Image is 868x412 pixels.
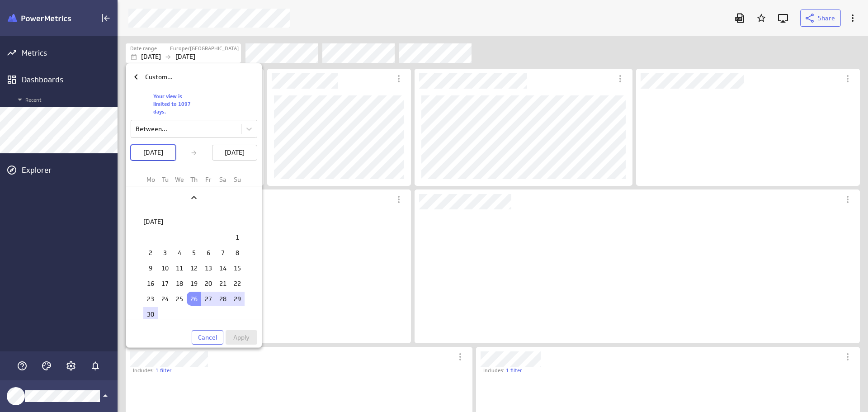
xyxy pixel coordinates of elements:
[187,246,201,260] td: Choose Thursday, June 5, 2025 as your check-in date. It’s available.
[225,148,245,157] p: [DATE]
[201,292,216,306] td: Selected. Friday, June 27, 2025
[230,230,245,244] td: Choose Sunday, June 1, 2025 as your check-in date. It’s available.
[205,175,212,184] small: Fr
[143,218,163,226] strong: [DATE]
[158,276,172,290] td: Choose Tuesday, June 17, 2025 as your check-in date. It’s available.
[219,175,226,184] small: Sa
[230,292,245,306] td: Selected. Sunday, June 29, 2025
[153,93,194,115] p: Your view is limited to 1097 days.
[201,276,216,290] td: Choose Friday, June 20, 2025 as your check-in date. It’s available.
[216,246,230,260] td: Choose Saturday, June 7, 2025 as your check-in date. It’s available.
[216,292,230,306] td: Selected. Saturday, June 28, 2025
[141,190,247,205] div: Previous
[143,307,158,321] td: Selected. Monday, June 30, 2025
[201,261,216,275] td: Choose Friday, June 13, 2025 as your check-in date. It’s available.
[172,246,187,260] td: Choose Wednesday, June 4, 2025 as your check-in date. It’s available.
[172,292,187,306] td: Choose Wednesday, June 25, 2025 as your check-in date. It’s available.
[226,330,257,345] button: Apply
[172,276,187,290] td: Choose Wednesday, June 18, 2025 as your check-in date. It’s available.
[158,261,172,275] td: Choose Tuesday, June 10, 2025 as your check-in date. It’s available.
[162,175,169,184] small: Tu
[216,276,230,290] td: Choose Saturday, June 21, 2025 as your check-in date. It’s available.
[143,148,163,157] p: [DATE]
[131,145,176,161] button: [DATE]
[192,330,223,345] button: Cancel
[136,125,167,133] div: Between...
[143,261,158,275] td: Choose Monday, June 9, 2025 as your check-in date. It’s available.
[145,72,173,82] p: Custom...
[143,276,158,290] td: Choose Monday, June 16, 2025 as your check-in date. It’s available.
[216,261,230,275] td: Choose Saturday, June 14, 2025 as your check-in date. It’s available.
[175,175,184,184] small: We
[190,175,198,184] small: Th
[187,276,201,290] td: Choose Thursday, June 19, 2025 as your check-in date. It’s available.
[230,261,245,275] td: Choose Sunday, June 15, 2025 as your check-in date. It’s available.
[230,246,245,260] td: Choose Sunday, June 8, 2025 as your check-in date. It’s available.
[158,292,172,306] td: Choose Tuesday, June 24, 2025 as your check-in date. It’s available.
[187,261,201,275] td: Choose Thursday, June 12, 2025 as your check-in date. It’s available.
[172,261,187,275] td: Choose Wednesday, June 11, 2025 as your check-in date. It’s available.
[126,88,262,345] div: Your view is limited to 1097 days.Between...[DATE][DATE]CalendarCancelApply
[201,246,216,260] td: Choose Friday, June 6, 2025 as your check-in date. It’s available.
[143,292,158,306] td: Choose Monday, June 23, 2025 as your check-in date. It’s available.
[230,276,245,290] td: Choose Sunday, June 22, 2025 as your check-in date. It’s available.
[198,333,217,341] span: Cancel
[187,292,201,306] td: Selected as start date. Thursday, June 26, 2025
[126,66,262,88] div: Custom...
[212,145,257,161] button: [DATE]
[233,333,250,341] span: Apply
[146,175,155,184] small: Mo
[158,246,172,260] td: Choose Tuesday, June 3, 2025 as your check-in date. It’s available.
[234,175,241,184] small: Su
[126,188,262,208] div: Move backward to switch to the previous month.
[143,246,158,260] td: Choose Monday, June 2, 2025 as your check-in date. It’s available.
